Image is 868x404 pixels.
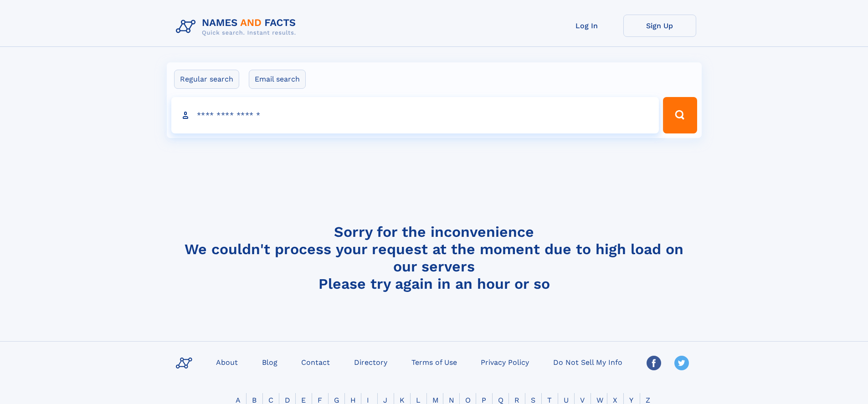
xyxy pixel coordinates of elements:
a: Directory [350,355,391,368]
a: Terms of Use [408,355,461,368]
a: Blog [258,355,281,368]
a: Contact [298,355,334,368]
label: Regular search [174,70,239,89]
button: Search Button [663,97,697,133]
img: Twitter [674,356,689,370]
a: Do Not Sell My Info [550,355,626,368]
label: Email search [249,70,306,89]
a: Privacy Policy [477,355,533,368]
a: Sign Up [623,15,696,37]
a: About [212,355,241,368]
a: Log In [550,15,623,37]
h4: Sorry for the inconvenience We couldn't process your request at the moment due to high load on ou... [172,223,696,292]
img: Logo Names and Facts [172,15,303,39]
input: search input [171,97,659,133]
img: Facebook [647,356,661,370]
